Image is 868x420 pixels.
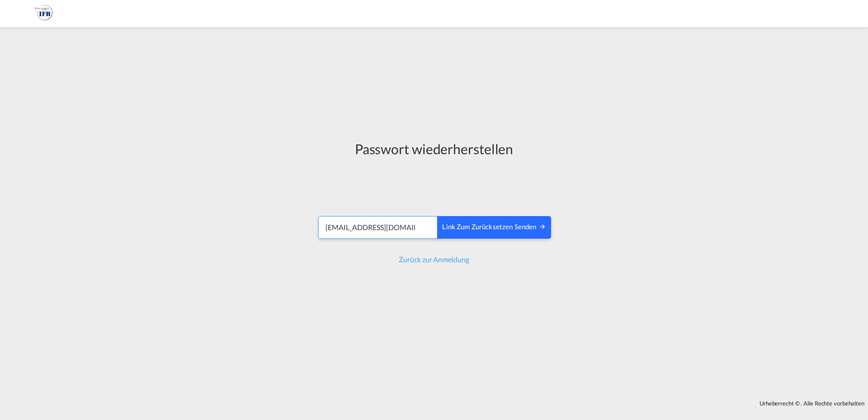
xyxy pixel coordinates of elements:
font: Urheberrecht © . Alle Rechte vorbehalten [759,400,864,407]
font: Link zum Zurücksetzen senden [442,222,536,231]
iframe: reCAPTCHA [365,167,503,203]
font: Passwort wiederherstellen [355,141,514,157]
input: E-Mail [318,216,438,239]
font: Zurück zur Anmeldung [399,255,469,264]
img: 271b9630251911ee9154c7e799fa16d3.png [14,4,75,24]
md-icon: Symbol-Pfeil-rechts [539,223,546,230]
button: RESET-LINK SENDEN [437,216,551,239]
